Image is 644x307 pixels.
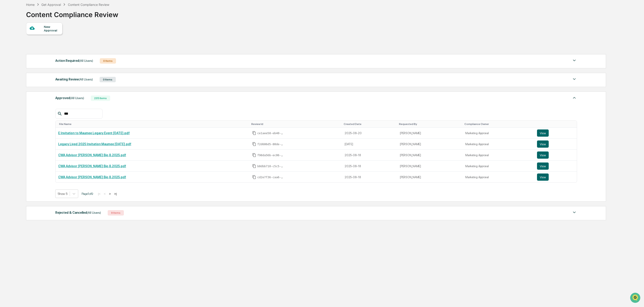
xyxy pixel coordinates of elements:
[108,192,112,196] button: >
[537,162,574,170] a: View
[342,139,397,150] td: [DATE]
[463,128,534,139] td: Marketing Approval
[572,95,577,100] img: caret
[9,57,29,61] span: Preclearance
[4,35,13,43] img: 1746055101610-c473b297-6a78-478c-a979-82029cc54cd1
[79,78,93,81] span: (All Users)
[257,153,284,157] span: f98da56b-ec06-4684-a2e2-7ee0cc2b05b1
[55,210,101,216] div: Rejected & Cancelled
[31,55,58,63] a: 🗄️Attestations
[257,131,284,135] span: ce1aee58-eb40-446f-89b1-41ca220b91f2
[4,10,82,17] p: How can we help?
[342,150,397,161] td: 2025-08-18
[58,175,126,179] a: CWA Advisor [PERSON_NAME] Bio 8.2025.pdf
[399,122,461,126] div: Toggle SortBy
[45,76,54,80] span: Pylon
[463,139,534,150] td: Marketing Approval
[252,153,256,157] span: Copy Id
[87,211,101,214] span: (All Users)
[44,25,59,32] div: New Approval
[108,210,124,216] div: 9 Items
[537,162,549,170] button: View
[257,142,284,146] span: f2d606d5-80de-48ca-8e73-073801dd69ad
[26,7,118,19] div: Content Compliance Review
[257,165,284,168] span: b0dbb710-c5c5-4a14-a936-9e8586eb2b86
[252,142,256,146] span: Copy Id
[537,140,549,148] button: View
[251,122,340,126] div: Toggle SortBy
[3,55,31,63] a: 🖐️Preclearance
[397,128,463,139] td: [PERSON_NAME]
[41,3,61,7] div: Get Approval
[344,122,395,126] div: Toggle SortBy
[4,66,8,69] div: 🔎
[537,129,549,137] button: View
[397,161,463,172] td: [PERSON_NAME]
[4,57,8,61] div: 🖐️
[397,172,463,182] td: [PERSON_NAME]
[630,292,642,304] iframe: Open customer support
[538,122,575,126] div: Toggle SortBy
[91,96,110,101] div: 235 Items
[572,76,577,82] img: caret
[252,131,256,135] span: Copy Id
[59,122,248,126] div: Toggle SortBy
[58,131,130,135] a: E Invitation to Maumee Legacy Event [DATE].pdf
[572,210,577,215] img: caret
[15,39,57,43] div: We're available if you need us!
[463,161,534,172] td: Marketing Approval
[537,174,549,181] button: View
[537,129,574,137] a: View
[463,172,534,182] td: Marketing Approval
[9,65,28,70] span: Data Lookup
[464,122,533,126] div: Toggle SortBy
[537,151,549,159] button: View
[463,150,534,161] td: Marketing Approval
[58,153,126,157] a: CWA Advisor [PERSON_NAME] Bio 8.2025.pdf
[100,77,116,82] div: 0 Items
[12,21,74,25] input: Clear
[252,164,256,168] span: Copy Id
[103,192,107,196] button: <
[68,3,109,7] div: Content Compliance Review
[397,150,463,161] td: [PERSON_NAME]
[33,57,36,61] div: 🗄️
[82,192,93,196] span: Page 1 of 9
[15,35,74,39] div: Start new chat
[55,58,93,64] div: Action Required
[37,57,56,61] span: Attestations
[537,151,574,159] a: View
[97,192,102,196] button: |<
[342,172,397,182] td: 2025-08-18
[257,176,284,179] span: cd2e7f36-caa6-4808-8c3f-160d6932357f
[32,76,54,80] a: Powered byPylon
[113,192,118,196] button: >|
[79,59,93,62] span: (All Users)
[26,3,35,7] div: Home
[252,175,256,179] span: Copy Id
[342,128,397,139] td: 2025-08-20
[537,140,574,148] a: View
[76,36,82,41] button: Start new chat
[58,164,126,168] a: CWA Advisor [PERSON_NAME] Bio 8.2025.pdf
[342,161,397,172] td: 2025-08-18
[58,142,131,146] a: Legacy Lived 2025 Invitation Maumee [DATE].pdf
[100,58,116,64] div: 0 Items
[3,64,30,72] a: 🔎Data Lookup
[537,174,574,181] a: View
[70,96,84,100] span: (All Users)
[55,76,93,82] div: Awaiting Review
[572,58,577,63] img: caret
[55,95,84,101] div: Approved
[397,139,463,150] td: [PERSON_NAME]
